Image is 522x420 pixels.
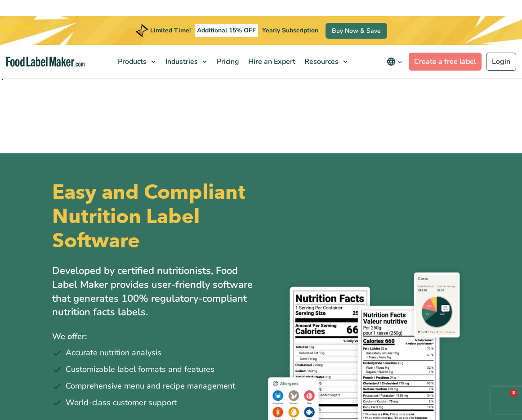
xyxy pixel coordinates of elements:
span: Hire an Expert [245,57,296,67]
span: Limited Time! [150,26,191,35]
h1: Easy and Compliant Nutrition Label Software [52,180,254,253]
span: Additional 15% OFF [195,24,258,37]
span: Industries [163,57,199,67]
a: Buy Now & Save [326,23,387,39]
span: Products [115,57,147,67]
a: Products [112,45,160,78]
a: Industries [160,45,211,78]
a: Create a free label [409,53,482,71]
a: Resources [299,45,352,78]
span: Customizable label formats and features [66,363,214,375]
a: Hire an Expert [243,45,299,78]
span: World-class customer support [66,397,177,409]
a: Login [486,53,516,71]
iframe: Intercom live chat [491,389,513,411]
span: Resources [302,57,339,67]
span: Yearly Subscription [262,26,318,35]
a: Pricing [211,45,243,78]
span: Comprehensive menu and recipe management [66,380,235,392]
span: Accurate nutrition analysis [66,347,161,359]
span: 3 [510,389,517,397]
p: Developed by certified nutritionists, Food Label Maker provides user-friendly software that gener... [52,264,254,319]
span: Pricing [214,57,240,67]
p: We offer: [52,330,254,343]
